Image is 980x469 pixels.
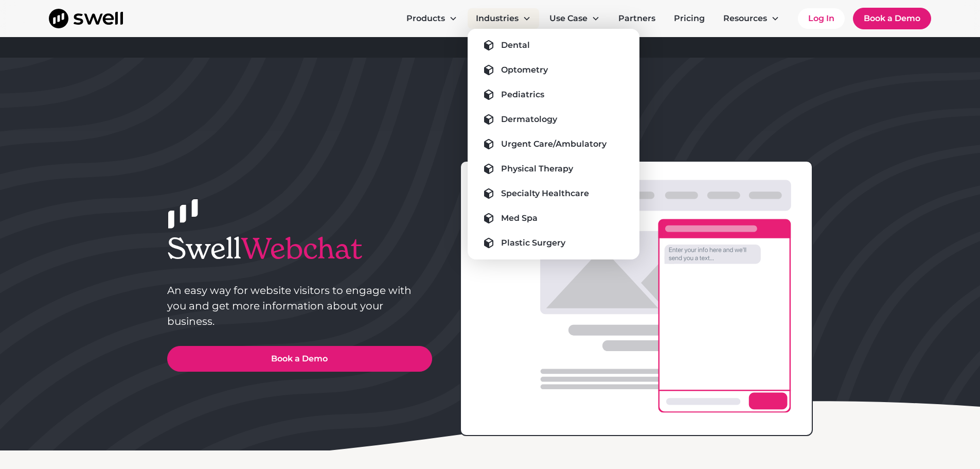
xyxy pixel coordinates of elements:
[476,86,631,103] a: Pediatrics
[167,283,432,329] p: An easy way for website visitors to engage with you and get more information about your business.
[501,163,573,175] div: Physical Therapy
[501,187,589,200] div: Specialty Healthcare
[476,37,631,54] a: Dental
[723,12,767,25] div: Resources
[501,138,607,150] div: Urgent Care/Ambulatory
[541,8,608,29] div: Use Case
[167,231,432,266] h1: Swell
[501,212,538,224] div: Med Spa
[49,9,123,28] a: home
[501,89,544,101] div: Pediatrics
[798,8,845,29] a: Log In
[476,235,631,251] a: Plastic Surgery
[476,136,631,152] a: Urgent Care/Ambulatory
[715,8,788,29] div: Resources
[501,237,565,249] div: Plastic Surgery
[241,230,362,267] span: Webchat
[853,8,931,29] a: Book a Demo
[398,8,466,29] div: Products
[666,8,713,29] a: Pricing
[468,29,639,259] nav: Industries
[167,346,432,372] a: Book a Demo
[476,12,519,25] div: Industries
[476,62,631,78] a: Optometry
[406,12,445,25] div: Products
[501,113,557,126] div: Dermatology
[610,8,664,29] a: Partners
[468,8,539,29] div: Industries
[476,210,631,227] a: Med Spa
[476,185,631,202] a: Specialty Healthcare
[549,12,587,25] div: Use Case
[476,161,631,177] a: Physical Therapy
[476,111,631,128] a: Dermatology
[501,39,530,51] div: Dental
[501,64,548,76] div: Optometry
